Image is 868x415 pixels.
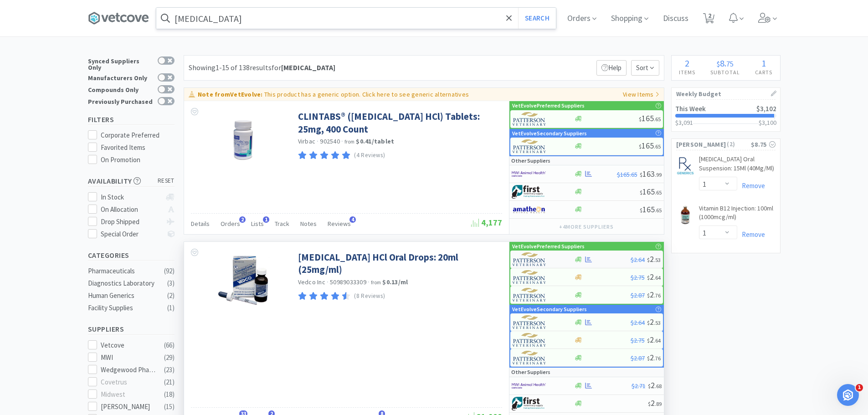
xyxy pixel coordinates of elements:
[191,220,210,228] span: Details
[654,319,661,326] span: . 53
[726,59,734,68] span: 75
[512,129,587,138] p: VetEvolve Secondary Suppliers
[189,62,335,74] div: Showing 1-15 of 138 results
[512,379,546,393] img: f6b2451649754179b5b4e0c70c3f7cb0_2.png
[676,88,776,100] h1: Weekly Budget
[317,137,318,145] span: ·
[239,216,246,223] span: 2
[88,278,162,289] div: Diagnostics Laboratory
[513,252,547,266] img: f5e969b455434c6296c6d81ef179fa71_3.png
[623,89,659,99] p: View Items
[101,364,157,375] div: Wedgewood Pharmacy
[512,101,585,110] p: VetEvolve Preferred Suppliers
[631,291,645,299] span: $2.87
[647,274,650,281] span: $
[737,181,765,190] a: Remove
[676,139,726,149] span: [PERSON_NAME]
[101,142,175,153] div: Favorited Items
[341,137,343,145] span: ·
[654,292,661,299] span: . 76
[356,137,394,145] strong: $0.41 / tablet
[655,189,662,196] span: . 65
[654,116,661,123] span: . 65
[164,377,175,388] div: ( 21 )
[275,220,289,228] span: Track
[471,217,502,228] span: 4,177
[751,139,776,149] div: $8.75
[654,337,661,344] span: . 64
[703,68,748,77] h4: Subtotal
[647,272,661,282] span: 2
[298,251,500,276] a: [MEDICAL_DATA] HCl Oral Drops: 20ml (25mg/ml)
[164,364,175,375] div: ( 23 )
[167,290,175,301] div: ( 2 )
[761,57,766,69] span: 1
[639,143,642,150] span: $
[699,155,776,176] a: [MEDICAL_DATA] Oral Suspension: 15Ml (40Mg/Ml)
[640,207,642,214] span: $
[717,59,720,68] span: $
[164,340,175,351] div: ( 66 )
[272,63,335,72] span: for
[512,167,546,181] img: f6b2451649754179b5b4e0c70c3f7cb0_2.png
[631,273,645,282] span: $2.75
[720,57,724,69] span: 8
[631,256,645,264] span: $2.64
[699,15,718,24] a: 2
[512,242,585,251] p: VetEvolve Preferred Suppliers
[512,185,546,199] img: 67d67680309e4a0bb49a5ff0391dcc42_6.png
[513,112,547,126] img: f5e969b455434c6296c6d81ef179fa71_3.png
[214,251,273,310] img: b97424672d6e4c0781d3e6af87d226bc_55463.jpeg
[88,324,175,334] h5: Suppliers
[748,68,780,77] h4: Carts
[759,119,776,126] h3: $
[101,216,161,227] div: Drop Shipped
[699,204,776,225] a: Vitamin B12 Injection: 100ml (1000mcg/ml)
[648,383,651,389] span: $
[762,118,776,127] span: 3,100
[655,171,662,178] span: . 99
[354,151,385,160] p: (4 Reviews)
[655,400,662,407] span: . 89
[647,289,661,300] span: 2
[88,114,175,125] h5: Filters
[631,318,645,327] span: $2.64
[676,206,694,224] img: 8a668257eac44eeb9f27340ced2e9df9_69073.jpeg
[88,290,162,301] div: Human Generics
[88,250,175,261] h5: Categories
[675,118,693,127] span: $3,091
[344,138,354,145] span: from
[513,351,547,364] img: f5e969b455434c6296c6d81ef179fa71_3.png
[676,157,694,175] img: 48fa5d5d902642b79f9d49181a5a5368_432922.jpeg
[101,192,161,203] div: In Stock
[513,315,547,329] img: f5e969b455434c6296c6d81ef179fa71_3.png
[164,401,175,412] div: ( 15 )
[88,73,153,81] div: Manufacturers Only
[640,189,642,196] span: $
[639,116,642,123] span: $
[512,397,546,410] img: 67d67680309e4a0bb49a5ff0391dcc42_6.png
[672,100,780,131] a: This Week$3,102$3,091$3,100
[513,139,547,153] img: f5e969b455434c6296c6d81ef179fa71_3.png
[726,140,751,149] span: ( 2 )
[88,97,153,105] div: Previously Purchased
[263,216,269,223] span: 1
[856,384,863,391] span: 1
[298,137,316,145] a: Virbac
[647,337,650,344] span: $
[703,59,748,68] div: .
[88,56,153,71] div: Synced Suppliers Only
[158,176,175,186] span: reset
[167,278,175,289] div: ( 3 )
[327,278,329,286] span: ·
[631,60,659,76] span: Sort
[251,220,264,228] span: Lists
[156,8,556,29] input: Search by item, sku, manufacturer, ingredient, size...
[101,352,157,363] div: MWI
[555,220,618,233] button: +4more suppliers
[88,266,162,277] div: Pharmaceuticals
[648,400,651,407] span: $
[659,15,692,23] a: Discuss
[518,8,556,29] button: Search
[349,216,356,223] span: 4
